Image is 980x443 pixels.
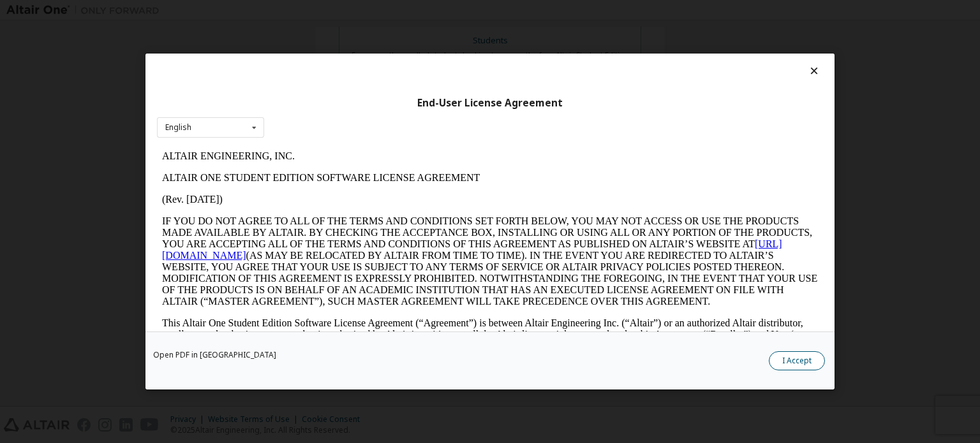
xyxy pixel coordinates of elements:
button: I Accept [769,351,825,370]
a: Open PDF in [GEOGRAPHIC_DATA] [153,351,276,359]
div: English [165,124,191,131]
p: This Altair One Student Edition Software License Agreement (“Agreement”) is between Altair Engine... [5,172,661,218]
div: End-User License Agreement [157,97,823,110]
p: ALTAIR ENGINEERING, INC. [5,5,661,17]
a: [URL][DOMAIN_NAME] [5,93,625,115]
p: ALTAIR ONE STUDENT EDITION SOFTWARE LICENSE AGREEMENT [5,27,661,38]
p: IF YOU DO NOT AGREE TO ALL OF THE TERMS AND CONDITIONS SET FORTH BELOW, YOU MAY NOT ACCESS OR USE... [5,70,661,162]
p: (Rev. [DATE]) [5,48,661,60]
